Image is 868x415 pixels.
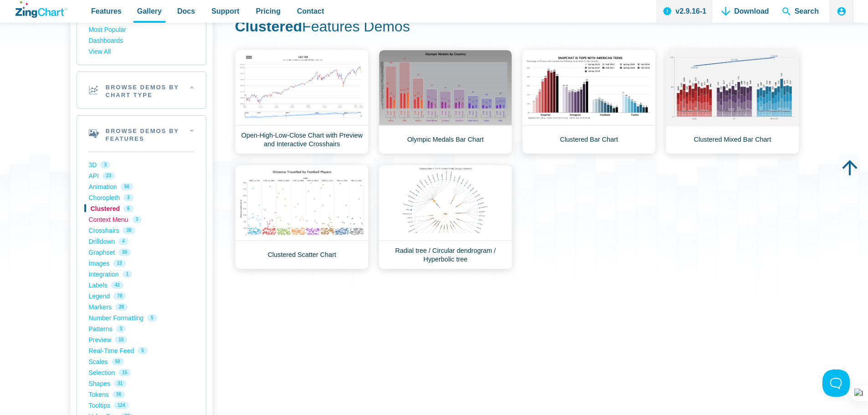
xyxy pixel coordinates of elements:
iframe: Toggle Customer Support [822,369,850,397]
a: Radial tree / Circular dendrogram / Hyperbolic tree [379,165,512,269]
span: Support [211,5,239,17]
span: Features [91,5,122,17]
a: Dashboards [89,36,194,46]
a: Open-High-Low-Close Chart with Preview and Interactive Crosshairs [235,50,369,154]
h2: Browse Demos By Features [77,116,206,152]
a: View All [89,46,194,57]
a: Clustered Bar Chart [522,50,656,154]
span: Docs [177,5,195,17]
a: Clustered Scatter Chart [235,165,369,269]
h2: Browse Demos By Chart Type [77,72,206,108]
a: Olympic Medals Bar Chart [379,50,512,154]
a: Most Popular [89,25,194,36]
a: Clustered Mixed Bar Chart [666,50,799,154]
span: Pricing [256,5,280,17]
span: Gallery [137,5,162,17]
span: Contact [297,5,324,17]
strong: Clustered [235,18,303,35]
h1: Features Demos [235,17,799,38]
a: ZingChart Logo. Click to return to the homepage [15,1,67,18]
